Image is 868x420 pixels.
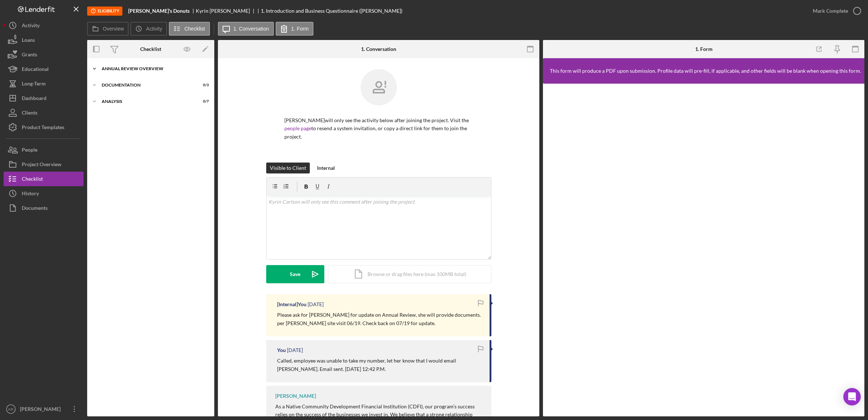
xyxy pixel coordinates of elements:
[266,163,310,173] button: Visible to Client
[8,407,13,411] text: KR
[277,301,307,307] div: [Internal] You
[290,265,300,283] div: Save
[234,26,269,32] label: 1. Conversation
[103,26,124,32] label: Overview
[128,8,190,14] b: [PERSON_NAME]'s Donuts
[140,46,161,52] div: Checklist
[277,357,482,373] p: Called, employee was unable to take my number, let her know that I would email [PERSON_NAME]. Ema...
[18,402,65,418] div: [PERSON_NAME]
[218,22,274,36] button: 1. Conversation
[550,91,858,409] iframe: Lenderfit form
[102,83,191,87] div: Documentation
[196,99,209,104] div: 0 / 7
[308,301,324,307] time: 2025-06-19 15:38
[277,311,482,327] p: Please ask for [PERSON_NAME] for update on Annual Review, she will provide documents. per [PERSON...
[695,46,713,52] div: 1. Form
[291,26,309,32] label: 1. Form
[146,26,162,32] label: Activity
[550,68,861,74] div: This form will produce a PDF upon submission. Profile data will pre-fill, if applicable, and othe...
[87,7,122,16] div: Eligibility
[284,116,473,141] p: [PERSON_NAME] will only see the activity below after joining the project. Visit the to resend a s...
[266,265,324,283] button: Save
[284,125,311,131] a: people page
[87,7,122,16] div: This stage is no longer available as part of the standard workflow for Small Business Annual Revi...
[169,22,210,36] button: Checklist
[130,22,167,36] button: Activity
[102,67,205,71] div: Annual Review Overview
[196,8,256,14] div: Kyrin [PERSON_NAME]
[287,347,303,353] time: 2025-05-27 20:44
[275,393,316,399] div: [PERSON_NAME]
[806,4,864,18] button: Mark Complete
[317,163,335,173] div: Internal
[102,99,191,104] div: Analysis
[361,46,396,52] div: 1. Conversation
[4,402,84,416] button: KR[PERSON_NAME]
[196,83,209,87] div: 0 / 3
[184,26,205,32] label: Checklist
[843,388,861,405] div: Open Intercom Messenger
[270,163,306,173] div: Visible to Client
[813,4,848,18] div: Mark Complete
[261,8,402,14] div: 1. Introduction and Business Questionnaire ([PERSON_NAME])
[313,163,338,173] button: Internal
[276,22,313,36] button: 1. Form
[87,22,129,36] button: Overview
[277,347,286,353] div: You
